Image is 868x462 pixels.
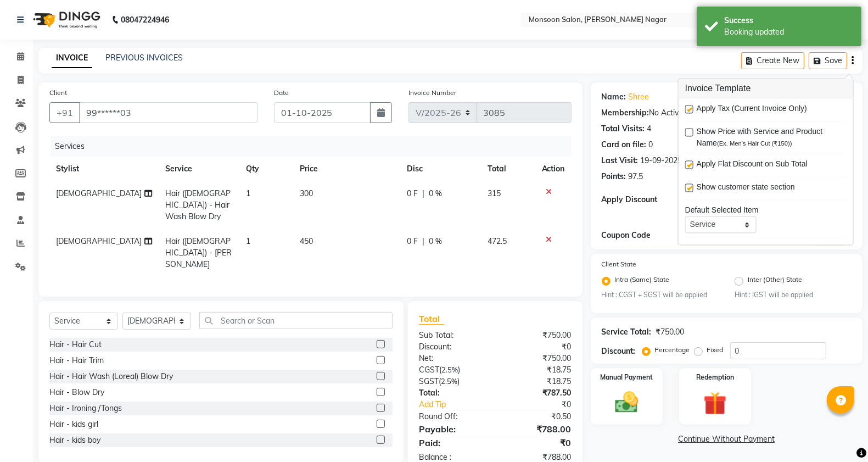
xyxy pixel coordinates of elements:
[408,88,456,98] label: Invoice Number
[602,107,852,119] div: No Active Membership
[707,345,724,355] label: Fixed
[602,290,719,300] small: Hint : CGST + SGST will be applied
[49,102,80,123] button: +91
[629,171,643,182] div: 97.5
[602,326,652,338] div: Service Total:
[49,419,98,430] div: Hair - kids girl
[246,236,250,246] span: 1
[656,326,685,338] div: ₹750.00
[615,275,670,288] label: Intra (Same) State
[300,188,313,198] span: 300
[411,387,495,399] div: Total:
[481,157,535,181] th: Total
[159,157,239,181] th: Service
[602,171,626,182] div: Points:
[419,313,444,325] span: Total
[641,155,682,166] div: 19-09-2025
[696,372,734,382] label: Redemption
[411,341,495,353] div: Discount:
[495,341,580,353] div: ₹0
[602,155,639,166] div: Last Visit:
[407,236,418,247] span: 0 F
[422,188,424,199] span: |
[649,139,653,151] div: 0
[495,330,580,341] div: ₹750.00
[602,91,626,103] div: Name:
[602,139,647,151] div: Card on file:
[56,236,142,246] span: [DEMOGRAPHIC_DATA]
[535,157,572,181] th: Action
[49,371,173,382] div: Hair - Hair Wash (Loreal) Blow Dry
[411,399,509,410] a: Add Tip
[495,376,580,387] div: ₹18.75
[49,157,159,181] th: Stylist
[165,188,231,221] span: Hair ([DEMOGRAPHIC_DATA]) - Hair Wash Blow Dry
[696,389,733,418] img: _gift.svg
[602,259,637,269] label: Client State
[407,188,418,199] span: 0 F
[52,48,92,68] a: INVOICE
[809,52,847,69] button: Save
[495,422,580,436] div: ₹788.00
[441,377,457,386] span: 2.5%
[411,376,495,387] div: ( )
[165,236,232,269] span: Hair ([DEMOGRAPHIC_DATA]) - [PERSON_NAME]
[600,372,653,382] label: Manual Payment
[679,79,853,99] h3: Invoice Template
[602,123,645,135] div: Total Visits:
[697,103,807,117] span: Apply Tax (Current Invoice Only)
[79,102,257,123] input: Search by Name/Mobile/Email/Code
[697,182,795,196] span: Show customer state section
[441,365,458,374] span: 2.5%
[411,364,495,376] div: ( )
[724,26,853,38] div: Booking updated
[509,399,580,410] div: ₹0
[49,387,104,398] div: Hair - Blow Dry
[51,136,580,157] div: Services
[429,188,442,199] span: 0 %
[419,365,439,375] span: CGST
[411,330,495,341] div: Sub Total:
[602,230,685,241] div: Coupon Code
[495,353,580,364] div: ₹750.00
[647,123,652,135] div: 4
[300,236,313,246] span: 450
[49,88,67,98] label: Client
[28,4,103,35] img: logo
[411,422,495,436] div: Payable:
[199,312,393,329] input: Search or Scan
[735,290,852,300] small: Hint : IGST will be applied
[429,236,442,247] span: 0 %
[239,157,293,181] th: Qty
[49,435,100,446] div: Hair - kids boy
[488,188,501,198] span: 315
[748,275,802,288] label: Inter (Other) State
[49,339,102,350] div: Hair - Hair Cut
[121,4,169,35] b: 08047224946
[400,157,481,181] th: Disc
[105,53,183,63] a: PREVIOUS INVOICES
[697,126,838,149] span: Show Price with Service and Product Name
[717,141,792,147] span: (Ex. Men's Hair Cut (₹150))
[488,236,507,246] span: 472.5
[49,355,104,366] div: Hair - Hair Trim
[495,364,580,376] div: ₹18.75
[274,88,289,98] label: Date
[56,188,142,198] span: [DEMOGRAPHIC_DATA]
[495,436,580,449] div: ₹0
[741,52,804,69] button: Create New
[602,346,636,357] div: Discount:
[411,411,495,422] div: Round Off:
[685,205,847,216] div: Default Selected Item
[422,236,424,247] span: |
[697,159,808,172] span: Apply Flat Discount on Sub Total
[724,15,853,26] div: Success
[419,376,439,386] span: SGST
[593,433,860,445] a: Continue Without Payment
[294,157,401,181] th: Price
[411,353,495,364] div: Net:
[495,411,580,422] div: ₹0.50
[246,188,250,198] span: 1
[602,194,685,205] div: Apply Discount
[495,387,580,399] div: ₹787.50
